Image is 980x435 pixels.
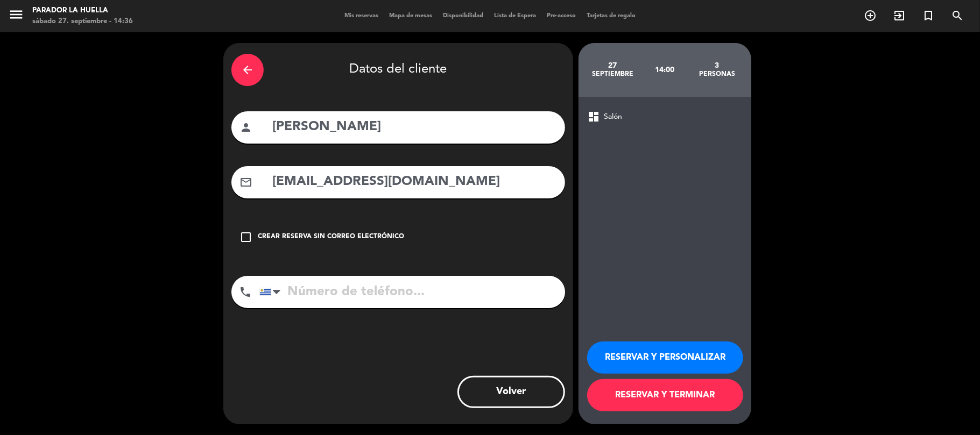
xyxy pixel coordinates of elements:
[8,6,24,26] button: menu
[438,13,489,19] span: Disponibilidad
[893,9,906,22] i: exit_to_app
[271,171,557,193] input: Email del cliente
[32,16,133,27] div: sábado 27. septiembre - 14:36
[384,13,438,19] span: Mapa de mesas
[231,51,565,89] div: Datos del cliente
[271,116,557,138] input: Nombre del cliente
[8,6,24,23] i: menu
[260,276,285,308] div: Uruguay: +598
[239,121,252,134] i: person
[587,70,639,79] div: septiembre
[922,9,935,22] i: turned_in_not
[239,231,252,244] i: check_box_outline_blank
[239,286,252,298] i: phone
[239,176,252,189] i: mail_outline
[32,5,133,16] div: Parador La Huella
[258,232,404,243] div: Crear reserva sin correo electrónico
[691,61,743,70] div: 3
[604,111,622,123] span: Salón
[339,13,384,19] span: Mis reservas
[587,110,600,123] span: dashboard
[951,9,964,22] i: search
[587,61,639,70] div: 27
[489,13,541,19] span: Lista de Espera
[241,63,254,76] i: arrow_back
[864,9,877,22] i: add_circle_outline
[691,70,743,79] div: personas
[457,376,565,408] button: Volver
[639,51,691,89] div: 14:00
[259,276,565,308] input: Número de teléfono...
[581,13,641,19] span: Tarjetas de regalo
[587,341,743,374] button: RESERVAR Y PERSONALIZAR
[541,13,581,19] span: Pre-acceso
[587,379,743,411] button: RESERVAR Y TERMINAR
